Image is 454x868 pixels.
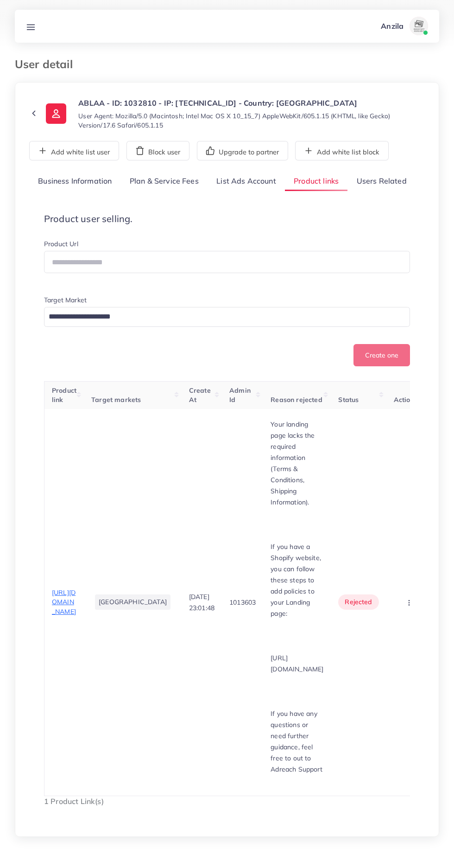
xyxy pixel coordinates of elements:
button: Add white list block [295,141,389,160]
button: Upgrade to partner [197,141,288,160]
img: avatar [410,17,428,35]
label: Product Url [44,239,78,249]
span: Status [338,396,359,404]
a: Users Related [347,172,415,191]
span: Create At [189,386,211,404]
p: Your landing page lacks the required information (Terms & Conditions, Shipping Information). [271,419,323,508]
span: rejected [345,597,372,606]
a: List Ads Account [208,172,285,191]
h4: Product user selling. [44,213,410,224]
p: ABLAA - ID: 1032810 - IP: [TECHNICAL_ID] - Country: [GEOGRAPHIC_DATA] [78,97,425,108]
p: If you have any questions or need further guidance, feel free to out to Adreach Support [271,708,323,775]
button: Add white list user [29,141,119,160]
p: Anzila [381,20,404,32]
small: User Agent: Mozilla/5.0 (Macintosh; Intel Mac OS X 10_15_7) AppleWebKit/605.1.15 (KHTML, like Gec... [78,111,425,130]
span: 1 Product Link(s) [44,797,104,806]
p: [DATE] 23:01:48 [189,591,214,613]
input: Search for option [45,310,398,324]
a: Business Information [29,172,121,191]
div: Search for option [44,307,410,327]
button: Block user [126,141,189,160]
span: Action [394,396,414,404]
label: Target Market [44,295,87,305]
p: [URL][DOMAIN_NAME] [271,652,323,675]
img: ic-user-info.36bf1079.svg [46,103,66,124]
button: Create one [353,344,410,366]
p: 1013603 [229,597,256,608]
a: Product links [285,172,347,191]
span: [URL][DOMAIN_NAME] [52,588,76,616]
span: Admin Id [229,386,251,404]
a: Plan & Service Fees [121,172,208,191]
span: Product link [52,386,76,404]
span: Reason rejected [271,396,322,404]
h3: User detail [15,57,80,71]
li: [GEOGRAPHIC_DATA] [95,594,170,609]
p: If you have a Shopify website, you can follow these steps to add policies to your Landing page: [271,541,323,619]
a: Anzilaavatar [376,17,432,35]
span: Target markets [91,396,141,404]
